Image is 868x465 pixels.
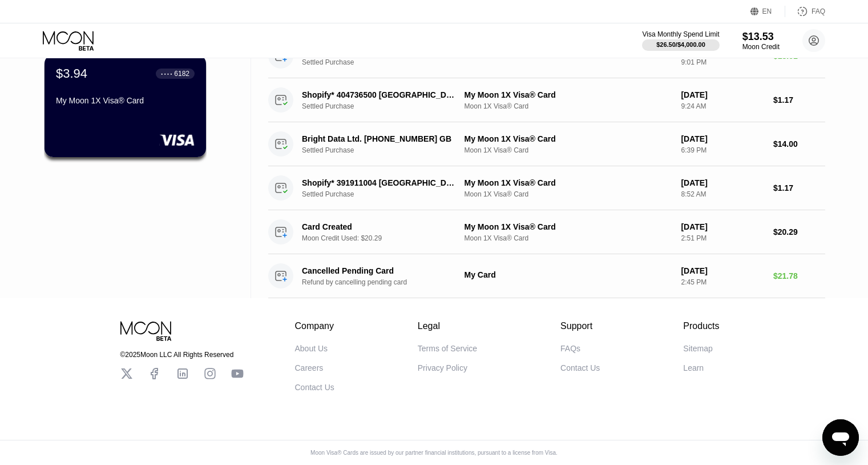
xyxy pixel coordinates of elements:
div: Privacy Policy [418,363,467,372]
div: Card CreatedMoon Credit Used: $20.29My Moon 1X Visa® CardMoon 1X Visa® Card[DATE]2:51 PM$20.29 [268,210,825,254]
div: Contact Us [560,363,600,372]
div: $26.50 / $4,000.00 [656,41,705,48]
div: 2:51 PM [681,234,764,242]
div: 8:52 AM [681,190,764,198]
div: Terms of Service [418,344,477,353]
div: Moon Visa® Cards are issued by our partner financial institutions, pursuant to a license from Visa. [301,450,567,456]
div: Sitemap [683,344,712,353]
div: EN [750,6,785,17]
div: Learn [683,363,704,372]
div: 2:45 PM [681,278,764,286]
div: $3.94● ● ● ●6182My Moon 1X Visa® Card [45,55,206,157]
div: Refund by cancelling pending card [302,278,470,286]
div: Shopify* 404736500 [GEOGRAPHIC_DATA] IE [302,90,458,99]
div: Moon 1X Visa® Card [465,146,672,154]
div: My Moon 1X Visa® Card [465,222,672,231]
div: Shopify* 391911004 [GEOGRAPHIC_DATA] IESettled PurchaseMy Moon 1X Visa® CardMoon 1X Visa® Card[DA... [268,166,825,210]
div: $13.53Moon Credit [742,31,780,51]
div: Settled Purchase [302,102,470,110]
div: Bright Data Ltd. [PHONE_NUMBER] GBSettled PurchaseMy Moon 1X Visa® CardMoon 1X Visa® Card[DATE]6:... [268,122,825,166]
div: 6:39 PM [681,146,764,154]
div: [DATE] [681,222,764,231]
div: Cancelled Pending CardRefund by cancelling pending cardMy Card[DATE]2:45 PM$21.78 [268,254,825,298]
div: Moon 1X Visa® Card [465,190,672,198]
div: Moon 1X Visa® Card [465,234,672,242]
div: Card Created [302,222,458,231]
div: About Us [295,344,328,353]
div: My Moon 1X Visa® Card [56,96,195,105]
div: Products [683,321,719,331]
div: FAQs [560,344,580,353]
div: Settled Purchase [302,58,470,66]
div: Support [560,321,600,331]
div: $13.53 [742,31,780,43]
div: My Moon 1X Visa® Card [465,134,672,143]
div: Careers [295,363,324,372]
div: $21.78 [773,271,825,280]
div: EN [762,7,772,15]
div: 9:24 AM [681,102,764,110]
div: Moon 1X Visa® Card [465,102,672,110]
div: Moon Credit Used: $20.29 [302,234,470,242]
div: Moon Credit [742,43,780,51]
div: FAQ [785,6,825,17]
div: Shopify* 404736500 [GEOGRAPHIC_DATA] IESettled PurchaseMy Moon 1X Visa® CardMoon 1X Visa® Card[DA... [268,78,825,122]
div: Visa Monthly Spend Limit$26.50/$4,000.00 [642,30,719,51]
div: Contact Us [295,383,334,392]
div: Shopify* 391911004 [GEOGRAPHIC_DATA] IE [302,178,458,187]
div: $14.00 [773,139,825,149]
div: FAQ [812,7,825,15]
div: [DATE] [681,90,764,99]
div: Bright Data Ltd. [PHONE_NUMBER] GB [302,134,458,143]
div: [DATE] [681,178,764,187]
div: Legal [418,321,477,331]
iframe: Button to launch messaging window, conversation in progress [822,419,859,456]
div: $1.17 [773,183,825,193]
div: Company [295,321,334,331]
div: Cancelled Pending Card [302,266,458,275]
div: [DATE] [681,266,764,275]
div: My Card [465,270,672,279]
div: $20.29 [773,227,825,236]
div: My Moon 1X Visa® Card [465,178,672,187]
div: 9:01 PM [681,58,764,66]
div: Settled Purchase [302,146,470,154]
div: $3.94 [56,66,87,81]
div: 6182 [174,70,189,78]
div: Settled Purchase [302,190,470,198]
div: [DATE] [681,134,764,143]
div: © 2025 Moon LLC All Rights Reserved [120,351,244,359]
div: My Moon 1X Visa® Card [465,90,672,99]
div: ● ● ● ● [161,72,172,75]
div: Visa Monthly Spend Limit [642,30,719,38]
div: $1.17 [773,95,825,105]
